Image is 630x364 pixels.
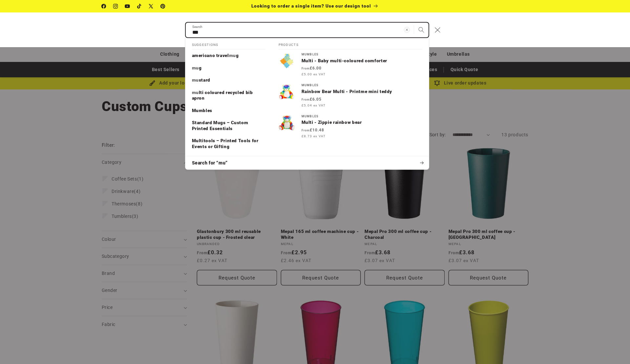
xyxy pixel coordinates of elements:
[192,77,199,83] mark: mu
[192,65,199,70] mark: mu
[185,49,272,62] a: americano travel mug
[192,120,265,131] p: Standard Mugs – Custom Printed Essentials
[302,115,422,118] div: Mumbles
[192,65,202,71] p: mug
[302,97,322,102] strong: £6.05
[272,80,429,111] a: MumblesRainbow Bear Multi - Printme mini teddy From£6.05 £5.04 ex VAT
[185,105,272,117] a: Mumbles
[192,38,265,50] h2: Suggestions
[185,117,272,135] a: Standard Mugs – Custom Printed Essentials
[279,38,422,50] h2: Products
[185,62,272,74] a: mug
[302,84,422,87] div: Mumbles
[302,103,325,108] span: £5.04 ex VAT
[302,53,422,56] div: Mumbles
[414,23,429,37] button: Search
[302,58,422,64] p: Multi - Baby multi-coloured comforter
[430,23,445,37] button: Close
[192,108,212,114] p: Mumbles
[302,66,322,70] strong: £6.00
[279,115,295,131] img: Zippie rainbow bear
[272,111,429,142] a: MumblesMulti - Zippie rainbow bear From£10.48 £8.73 ex VAT
[185,135,272,153] a: Multitools – Printed Tools for Events or Gifting
[302,128,324,132] strong: £10.48
[236,53,239,58] span: g
[229,53,236,58] mark: mu
[192,53,229,58] span: americano travel
[520,293,630,364] iframe: Chat Widget
[192,53,239,59] p: americano travel mug
[192,90,199,95] mark: mu
[302,89,422,95] p: Rainbow Bear Multi - Printme mini teddy
[192,90,265,101] p: multi coloured recycled bib apron
[302,129,310,132] span: From
[279,53,295,69] img: Baby multi-coloured comforter
[302,120,422,125] p: Multi - Zippie rainbow bear
[192,138,265,149] p: Multitools – Printed Tools for Events or Gifting
[400,23,414,37] button: Clear search term
[192,90,253,101] span: lti coloured recycled bib apron
[302,134,325,139] span: £8.73 ex VAT
[302,67,310,70] span: From
[279,84,295,100] img: Printme mini teddy
[192,77,210,83] p: mustard
[192,160,228,166] span: Search for “mu”
[302,72,325,77] span: £5.00 ex VAT
[185,86,272,105] a: multi coloured recycled bib apron
[272,49,429,80] a: MumblesMulti - Baby multi-coloured comforter From£6.00 £5.00 ex VAT
[199,77,210,83] span: stard
[302,98,310,101] span: From
[185,74,272,86] a: mustard
[251,3,371,9] span: Looking to order a single item? Use our design tool
[199,65,202,70] span: g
